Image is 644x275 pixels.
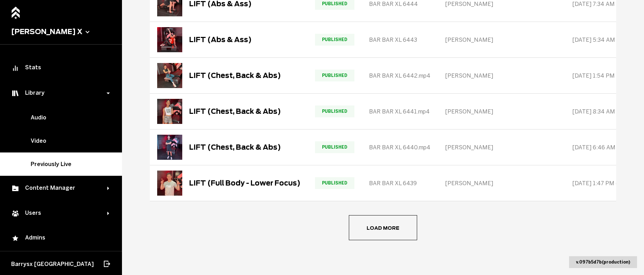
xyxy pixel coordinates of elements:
div: LIFT (Chest, Back & Abs) [189,71,281,80]
img: LIFT (Abs & Ass) [157,27,182,52]
span: [DATE] 1:54 PM (PST) [572,72,631,79]
span: PUBLISHED [315,177,354,189]
img: LIFT (Chest, Back & Abs) [157,99,182,124]
div: LIFT (Chest, Back & Abs) [189,143,281,151]
span: [PERSON_NAME] [445,144,493,151]
div: Stats [11,64,111,72]
span: BAR BAR XL 6443 [369,37,417,43]
span: [PERSON_NAME] [445,108,493,115]
div: Admins [11,234,111,243]
div: LIFT (Chest, Back & Abs) [189,107,281,116]
div: LIFT (Full Body - Lower Focus) [189,179,300,187]
span: BAR BAR XL 6440.mp4 [369,144,430,151]
span: PUBLISHED [315,141,354,153]
div: LIFT (Abs & Ass) [189,36,252,44]
a: Home [9,3,22,18]
span: [PERSON_NAME] [445,180,493,187]
img: LIFT (Chest, Back & Abs) [157,135,182,160]
div: Library [11,89,107,97]
span: [DATE] 1:47 PM (PST) [572,180,631,187]
img: LIFT (Chest, Back & Abs) [157,63,182,88]
span: Barrysx [GEOGRAPHIC_DATA] [11,261,94,267]
img: LIFT (Full Body - Lower Focus) [157,171,182,196]
span: PUBLISHED [315,105,354,117]
span: BAR BAR XL 6439 [369,180,417,187]
span: [PERSON_NAME] [445,72,493,79]
div: v. 097b5d7b ( production ) [569,256,637,268]
div: Content Manager [11,184,107,192]
span: [DATE] 8:34 AM (PST) [572,108,632,115]
span: [DATE] 7:34 AM (PST) [572,1,631,7]
span: BAR BAR XL 6441.mp4 [369,108,430,115]
span: PUBLISHED [315,34,354,46]
div: Users [11,209,107,218]
span: PUBLISHED [315,70,354,81]
span: BAR BAR XL 6442.mp4 [369,72,430,79]
span: [PERSON_NAME] [445,37,493,43]
button: [PERSON_NAME] X [11,28,111,36]
button: Log out [99,256,114,272]
span: [DATE] 6:46 AM (PST) [572,144,632,151]
span: BAR BAR XL 6444 [369,1,418,7]
span: [DATE] 5:34 AM (PST) [572,37,632,43]
span: [PERSON_NAME] [445,1,493,7]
